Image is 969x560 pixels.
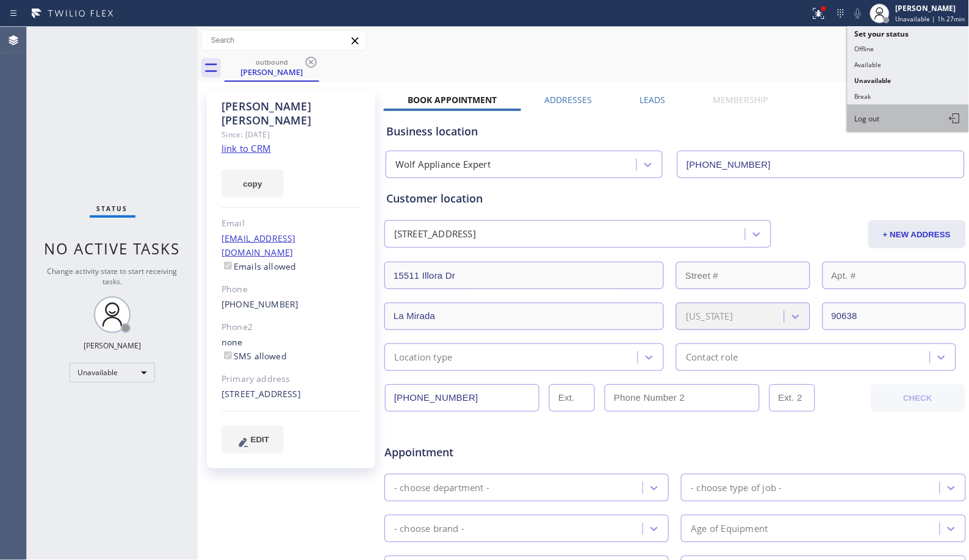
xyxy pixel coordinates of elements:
div: [PERSON_NAME] [84,340,141,351]
div: Phone [222,282,361,296]
div: Primary address [222,372,361,386]
span: Appointment [384,444,577,461]
input: City [384,303,664,330]
input: Apt. # [823,262,966,289]
label: Leads [640,94,666,106]
div: - choose type of job - [691,481,782,495]
input: Street # [676,262,810,289]
div: Mary Davis [226,54,318,81]
input: Phone Number [677,151,964,178]
div: Phone2 [222,320,361,334]
div: Contact role [686,350,738,364]
span: No active tasks [45,239,181,259]
input: Phone Number [385,384,539,412]
label: Addresses [545,94,593,106]
button: + NEW ADDRESS [868,220,966,248]
button: copy [222,170,284,198]
label: Book Appointment [408,94,497,106]
input: SMS allowed [224,351,232,359]
div: Unavailable [70,363,155,382]
div: - choose department - [394,481,489,495]
div: Location type [394,350,453,364]
div: Business location [386,123,964,140]
div: [PERSON_NAME] [896,3,965,13]
div: Email [222,217,361,231]
input: Ext. [549,384,595,412]
span: Change activity state to start receiving tasks. [48,266,178,287]
div: [PERSON_NAME] [PERSON_NAME] [222,99,361,127]
span: Unavailable | 1h 27min [896,15,965,23]
input: ZIP [823,303,966,330]
a: [EMAIL_ADDRESS][DOMAIN_NAME] [222,232,296,258]
input: Ext. 2 [769,384,815,412]
input: Address [384,262,664,289]
div: Age of Equipment [691,522,768,536]
div: Wolf Appliance Expert [395,158,491,172]
input: Search [202,31,366,50]
input: Phone Number 2 [605,384,759,412]
label: SMS allowed [222,350,287,362]
div: [PERSON_NAME] [226,66,318,77]
button: CHECK [871,384,965,412]
label: Emails allowed [222,260,297,272]
button: EDIT [222,426,284,454]
span: Status [97,204,128,213]
button: Mute [849,5,866,22]
div: Since: [DATE] [222,127,361,142]
a: [PHONE_NUMBER] [222,298,299,310]
div: Customer location [386,190,964,207]
span: EDIT [251,435,269,444]
div: [STREET_ADDRESS] [394,228,476,242]
input: Emails allowed [224,262,232,270]
div: outbound [226,57,318,66]
div: none [222,336,361,364]
a: link to CRM [222,142,271,154]
div: [STREET_ADDRESS] [222,387,361,401]
label: Membership [713,94,768,106]
div: - choose brand - [394,522,464,536]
